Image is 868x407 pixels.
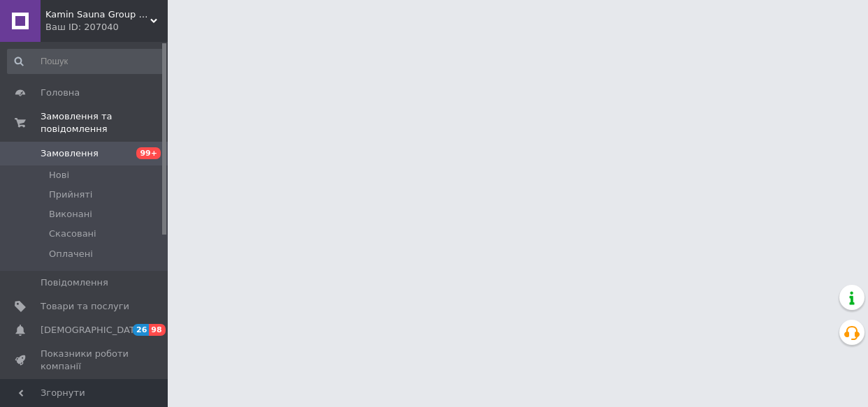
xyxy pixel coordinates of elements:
div: Ваш ID: 207040 [45,21,168,34]
span: Товари та послуги [41,300,129,313]
span: Замовлення [41,147,99,160]
span: Головна [41,87,80,99]
span: Показники роботи компанії [41,348,129,373]
span: Скасовані [49,228,96,240]
span: Kamin Sauna Group - каміни, печі, сауни, бані, хамами, барбекю та грилі. [45,8,150,21]
span: 99+ [136,147,161,159]
span: Повідомлення [41,276,108,289]
span: Замовлення та повідомлення [41,110,168,135]
span: 26 [133,324,149,336]
span: Прийняті [49,188,92,201]
input: Пошук [7,49,164,74]
span: [DEMOGRAPHIC_DATA] [41,324,144,336]
span: Виконані [49,208,92,221]
span: Оплачені [49,248,93,260]
span: Нові [49,169,69,182]
span: 98 [149,324,165,336]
